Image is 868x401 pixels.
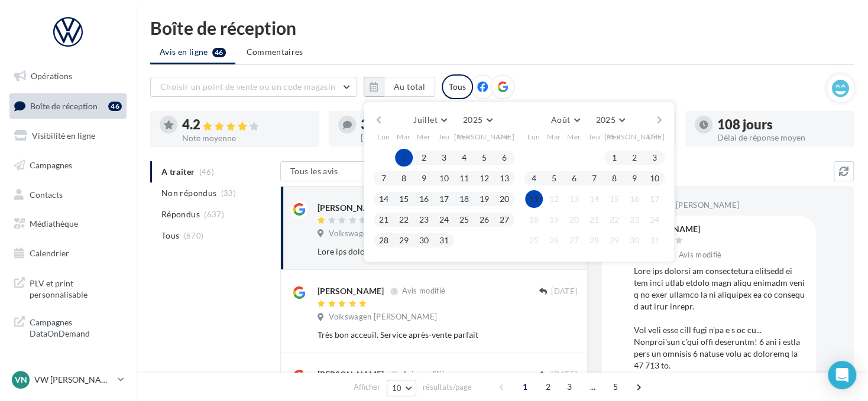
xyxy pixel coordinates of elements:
button: 13 [495,169,513,187]
span: Avis modifié [402,370,445,379]
button: 12 [475,169,493,187]
button: Choisir un point de vente ou un code magasin [150,77,357,97]
div: Lore ips dolorsi am consectetura elitsedd ei tem inci utlab etdolo magn aliqu enimadm veni q no e... [318,246,500,257]
div: Tous [442,74,473,99]
div: Boîte de réception [150,19,854,37]
button: 9 [626,169,643,187]
span: Visibilité en ligne [32,131,95,141]
button: 1 [605,149,623,167]
span: Volkswagen [PERSON_NAME] [329,312,437,322]
span: (33) [221,188,236,198]
span: Lun [377,132,390,142]
span: Campagnes [30,160,72,170]
span: Avis modifié [679,250,722,259]
button: 22 [605,211,623,229]
span: Mer [567,132,581,142]
span: Commentaires [247,46,303,58]
button: 8 [395,169,413,187]
span: Avis modifié [402,286,445,296]
button: 3 [646,149,663,167]
button: 15 [395,190,413,208]
button: Ignorer [538,327,577,343]
span: Afficher [354,382,380,393]
span: Médiathèque [30,219,78,229]
span: 1 [516,377,535,396]
span: 2025 [595,115,615,125]
a: Visibilité en ligne [7,123,129,148]
button: 31 [646,232,663,249]
a: Boîte de réception46 [7,93,129,119]
span: résultats/page [423,382,472,393]
button: 10 [435,169,453,187]
button: 25 [455,211,473,229]
span: Tous les avis [290,166,338,176]
button: 17 [646,190,663,208]
button: 28 [375,232,393,249]
a: Campagnes DataOnDemand [7,309,129,344]
button: 24 [435,211,453,229]
button: 29 [605,232,623,249]
a: Calendrier [7,241,129,266]
button: 30 [415,232,433,249]
button: 30 [626,232,643,249]
div: [PERSON_NAME] [634,225,724,233]
div: Très bon acceuil. Service après-vente parfait [318,329,500,341]
span: Mar [397,132,411,142]
button: 18 [455,190,473,208]
div: 33 [361,118,488,131]
span: Calendrier [30,248,69,258]
button: 2025 [458,112,497,128]
button: 16 [626,190,643,208]
button: 2 [626,149,643,167]
button: 3 [435,149,453,167]
span: ... [583,377,602,396]
button: 4 [525,169,543,187]
span: Contacts [30,189,63,199]
span: Choisir un point de vente ou un code magasin [160,81,335,92]
div: [PERSON_NAME] non répondus [361,133,488,142]
div: Note moyenne [182,134,310,142]
button: 6 [495,149,513,167]
button: 11 [525,190,543,208]
span: Dim [497,132,511,142]
button: Tous les avis [280,161,399,181]
button: 23 [415,211,433,229]
a: Campagnes [7,153,129,178]
span: 3 [560,377,579,396]
button: 21 [585,211,603,229]
button: 29 [395,232,413,249]
span: 2025 [463,115,482,125]
span: [DATE] [551,370,577,380]
span: Jeu [588,132,600,142]
button: 18 [525,211,543,229]
span: Répondus [161,208,200,220]
a: Opérations [7,64,129,89]
span: [PERSON_NAME] [604,132,665,142]
p: VW [PERSON_NAME] [34,374,113,386]
span: Boîte de réception [30,100,98,110]
button: 22 [395,211,413,229]
button: 21 [375,211,393,229]
span: Volkswagen [PERSON_NAME] [329,229,437,239]
span: Campagnes DataOnDemand [30,314,122,340]
button: 7 [375,169,393,187]
button: 24 [646,211,663,229]
div: Open Intercom Messenger [828,361,856,389]
button: 26 [475,211,493,229]
button: 1 [395,149,413,167]
button: 14 [375,190,393,208]
button: 26 [545,232,563,249]
button: Juillet [409,112,451,128]
button: 9 [415,169,433,187]
button: 8 [605,169,623,187]
div: 108 jours [717,118,845,131]
button: 16 [415,190,433,208]
button: 5 [545,169,563,187]
button: Au total [364,77,435,97]
span: 2 [539,377,558,396]
a: VN VW [PERSON_NAME] [9,369,127,391]
span: Opérations [31,71,72,81]
span: Dim [647,132,662,142]
a: PLV et print personnalisable [7,270,129,305]
div: 4.2 [182,118,310,132]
